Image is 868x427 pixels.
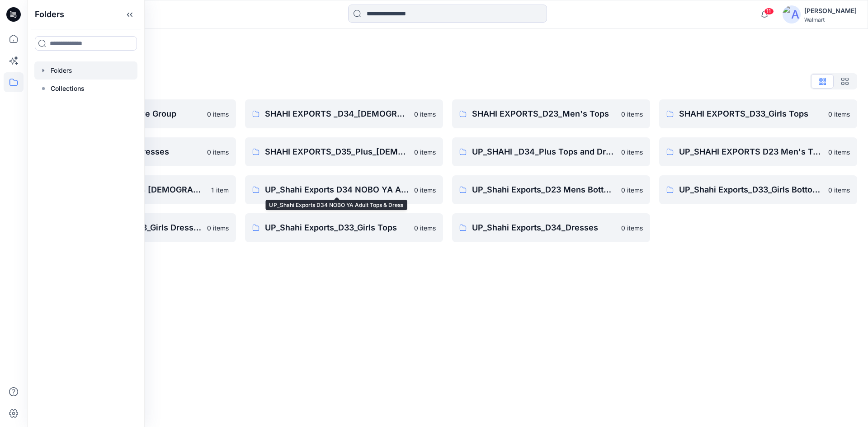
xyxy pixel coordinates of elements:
p: 0 items [414,109,436,119]
p: 0 items [621,109,643,119]
p: UP_Shahi Exports_D33_Girls Bottoms [679,183,823,196]
p: 0 items [828,109,850,119]
p: 0 items [414,185,436,195]
p: UP_Shahi Exports_D34_Dresses [472,221,616,234]
p: UP_Shahi Exports D34 NOBO YA Adult Tops & Dress [265,183,409,196]
a: UP_SHAHI EXPORTS D23 Men's Tops0 items [659,137,857,166]
p: 0 items [207,147,229,157]
p: 0 items [828,185,850,195]
p: 0 items [207,223,229,233]
p: 0 items [621,223,643,233]
p: UP_Shahi Exports_D23 Mens Bottoms [472,183,616,196]
img: avatar [783,5,801,23]
p: UP_Shahi Exports_D33_Girls Tops [265,221,409,234]
p: 0 items [414,147,436,157]
a: UP_Shahi Exports_D33_Girls Bottoms0 items [659,175,857,204]
p: Collections [51,83,85,94]
a: SHAHI EXPORTS_D33_Girls Tops0 items [659,99,857,128]
a: UP_Shahi Exports_D33_Girls Tops0 items [245,213,443,242]
a: UP_Shahi Exports D34 NOBO YA Adult Tops & Dress0 items [245,175,443,204]
a: SHAHI EXPORTS _D34_[DEMOGRAPHIC_DATA] Top0 items [245,99,443,128]
p: 1 item [211,185,229,195]
a: SHAHI EXPORTS_D35_Plus_[DEMOGRAPHIC_DATA] Top0 items [245,137,443,166]
p: SHAHI EXPORTS_D35_Plus_[DEMOGRAPHIC_DATA] Top [265,145,409,158]
p: 0 items [621,185,643,195]
a: UP_Shahi Exports_D34_Dresses0 items [452,213,650,242]
a: SHAHI EXPORTS_D23_Men's Tops0 items [452,99,650,128]
p: SHAHI EXPORTS_D33_Girls Tops [679,108,823,120]
p: 0 items [207,109,229,119]
div: [PERSON_NAME] [804,5,857,16]
a: UP_Shahi Exports_D23 Mens Bottoms0 items [452,175,650,204]
div: Walmart [804,16,857,23]
p: 0 items [621,147,643,157]
p: SHAHI EXPORTS _D34_[DEMOGRAPHIC_DATA] Top [265,108,409,120]
p: UP_SHAHI EXPORTS D23 Men's Tops [679,145,823,158]
a: UP_SHAHI _D34_Plus Tops and Dresses0 items [452,137,650,166]
p: 0 items [828,147,850,157]
p: 0 items [414,223,436,233]
p: UP_SHAHI _D34_Plus Tops and Dresses [472,145,616,158]
span: 11 [764,8,774,15]
p: SHAHI EXPORTS_D23_Men's Tops [472,108,616,120]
